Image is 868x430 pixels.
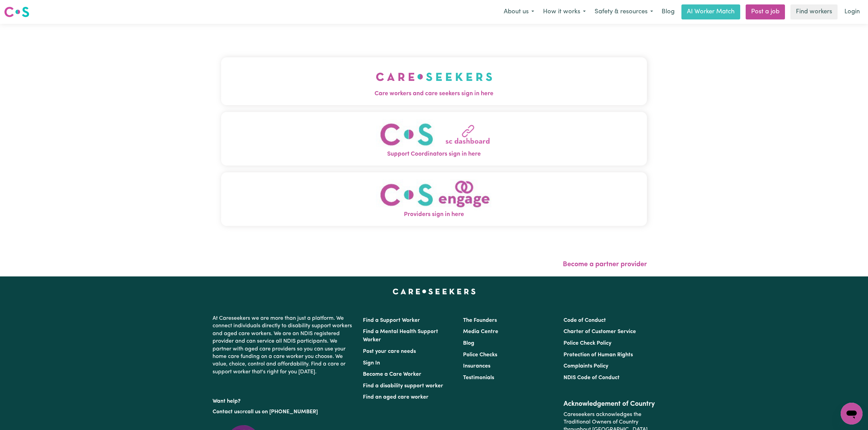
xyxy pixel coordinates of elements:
a: Media Centre [463,329,498,334]
h2: Acknowledgement of Country [564,400,655,408]
a: Blog [463,341,474,346]
button: Support Coordinators sign in here [221,112,647,166]
a: Code of Conduct [564,318,606,323]
a: Find workers [790,4,838,19]
a: Become a Care Worker [363,372,421,377]
button: How it works [539,5,590,19]
button: Safety & resources [590,5,657,19]
button: Providers sign in here [221,172,647,226]
a: Police Check Policy [564,341,611,346]
a: Careseekers logo [4,4,29,20]
a: Protection of Human Rights [564,352,633,358]
a: The Founders [463,318,497,323]
a: call us on [PHONE_NUMBER] [245,409,318,415]
a: Police Checks [463,352,497,358]
a: Testimonials [463,375,494,381]
p: or [213,405,355,418]
p: At Careseekers we are more than just a platform. We connect individuals directly to disability su... [213,312,355,378]
iframe: Button to launch messaging window [841,403,863,425]
button: Care workers and care seekers sign in here [221,57,647,105]
a: Find a disability support worker [363,383,443,389]
span: Care workers and care seekers sign in here [221,89,647,98]
a: Find a Mental Health Support Worker [363,329,438,343]
a: Complaints Policy [564,363,608,369]
span: Support Coordinators sign in here [221,150,647,159]
span: Providers sign in here [221,210,647,219]
a: Find an aged care worker [363,395,429,400]
a: AI Worker Match [681,4,740,19]
img: Careseekers logo [4,6,29,18]
button: About us [499,5,539,19]
a: Find a Support Worker [363,318,420,323]
a: Blog [657,4,679,19]
a: Contact us [213,409,240,415]
a: Careseekers home page [393,289,476,294]
a: Charter of Customer Service [564,329,636,334]
a: Insurances [463,363,490,369]
a: NDIS Code of Conduct [564,375,620,381]
a: Post a job [746,4,785,19]
a: Login [840,4,864,19]
p: Want help? [213,395,355,405]
a: Sign In [363,360,380,366]
a: Post your care needs [363,349,416,354]
a: Become a partner provider [563,261,647,268]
